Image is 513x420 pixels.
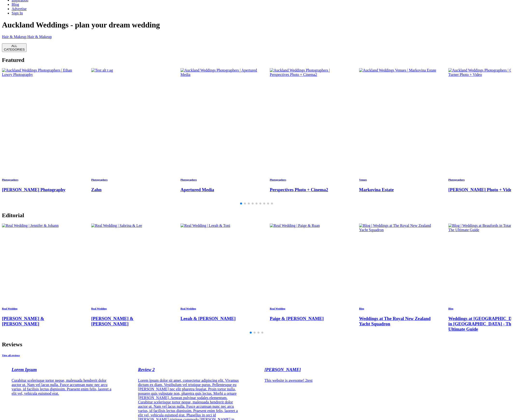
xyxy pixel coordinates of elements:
img: Auckland Weddings Photographers | Perspectives Photo + Cinema2 [270,68,347,77]
a: Lorem Ipsum Curabitur scelerisque tortor neque, malesuada hendrerit dolor auctor ut. Nam vel lacu... [2,367,123,396]
img: Real Wedding | Sabrina & Lee [91,223,142,228]
h3: [PERSON_NAME] & [PERSON_NAME] [91,316,169,327]
h3: Lorem Ipsum [12,367,113,372]
swiper-slide: 1 / 14 [2,223,80,336]
a: Blog | Weddings at The Royal New Zealand Yacht Squadron Blog Weddings at The Royal New Zealand Ya... [359,223,437,327]
a: Real Wedding | Sabrina & Lee Real Wedding [PERSON_NAME] & [PERSON_NAME] [91,223,169,327]
h3: [PERSON_NAME] & [PERSON_NAME] [2,316,80,327]
a: Advertise [12,7,27,11]
p: Curabitur scelerisque tortor neque, malesuada hendrerit dolor auctor ut. Nam vel lacus nulla. Fus... [12,378,113,396]
span: Hair & Makeup [2,35,26,39]
img: Auckland Weddings Venues | Markovina Estate [359,68,436,72]
h6: Photographers [91,178,169,181]
h3: [PERSON_NAME] [264,367,366,372]
a: View all reviews [2,354,20,357]
swiper-slide: 1 / 12 [2,35,511,39]
a: Real Wedding | Leeah & Toni Real Wedding Leeah & [PERSON_NAME] [180,223,258,321]
h6: Real Wedding [2,307,80,310]
span: Hair & Makeup [27,35,52,39]
h6: Photographers [180,178,258,181]
a: [PERSON_NAME] This website is awesome! 2test [255,367,375,383]
button: ALLCATEGORIES [2,43,27,52]
swiper-slide: 5 / 14 [359,223,437,336]
swiper-slide: 4 / 14 [270,223,347,336]
h6: Blog [359,307,437,310]
swiper-slide: 3 / 14 [180,223,258,336]
img: Real Wedding | Leeah & Toni [180,223,230,228]
h6: Venues [359,178,437,181]
swiper-slide: 3 / 28 [180,68,258,208]
h6: Real Wedding [270,307,347,310]
a: Auckland Weddings Photographers | Perspectives Photo + Cinema2 Photographers Perspectives Photo +... [270,68,347,192]
swiper-slide: 5 / 28 [359,68,437,208]
h6: Real Wedding [180,307,258,310]
h6: Photographers [270,178,347,181]
img: Blog | Weddings at The Royal New Zealand Yacht Squadron [359,223,437,232]
div: ALL CATEGORIES [4,44,25,51]
a: Real Wedding | Jennifer & Johann Real Wedding [PERSON_NAME] & [PERSON_NAME] [2,223,80,327]
img: Real Wedding | Paige & Ruan [270,223,320,228]
h1: Auckland Weddings - plan your dream wedding [2,20,511,29]
h6: Photographers [2,178,80,181]
h3: Zahn [91,187,169,192]
swiper-slide: 4 / 28 [270,68,347,208]
a: Blog [12,2,19,7]
a: Auckland Weddings Venues | Markovina Estate Venues Markovina Estate [359,68,437,192]
h3: Leeah & [PERSON_NAME] [180,316,258,321]
a: Hair & Makeup Hair & Makeup [2,35,511,39]
img: Test alt t ag [91,68,113,72]
a: Real Wedding | Paige & Ruan Real Wedding Paige & [PERSON_NAME] [270,223,347,321]
img: Auckland Weddings Photographers | Apertured Media [180,68,258,77]
a: Auckland Weddings Photographers | Ethan Lowry Photography Photographers [PERSON_NAME] Photography [2,68,80,192]
swiper-slide: 2 / 14 [91,223,169,336]
swiper-slide: 1 / 28 [2,68,80,208]
h3: Review 2 [138,367,239,372]
a: Sign In [12,11,23,15]
p: This website is awesome! 2test [264,378,366,383]
h2: Reviews [2,341,511,348]
h3: Perspectives Photo + Cinema2 [270,187,347,192]
h2: Editorial [2,212,511,219]
a: Test alt t ag Photographers Zahn [91,68,169,192]
swiper-slide: 2 / 28 [91,68,169,208]
h2: Featured [2,57,511,63]
h3: Paige & [PERSON_NAME] [270,316,347,321]
img: Auckland Weddings Photographers | Ethan Lowry Photography [2,68,80,77]
h3: [PERSON_NAME] Photography [2,187,80,192]
img: Real Wedding | Jennifer & Johann [2,223,59,228]
h3: Weddings at The Royal New Zealand Yacht Squadron [359,316,437,327]
h3: Markovina Estate [359,187,437,192]
h6: Real Wedding [91,307,169,310]
h3: Apertured Media [180,187,258,192]
a: Auckland Weddings Photographers | Apertured Media Photographers Apertured Media [180,68,258,192]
